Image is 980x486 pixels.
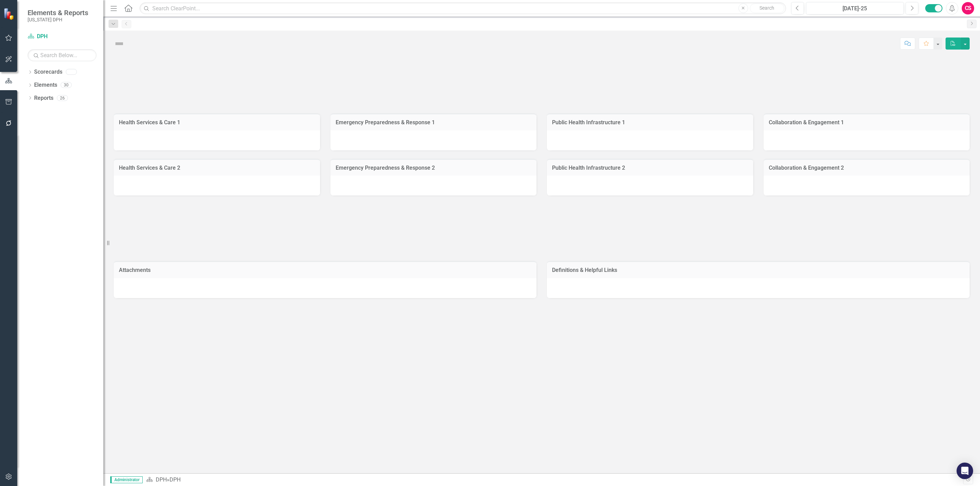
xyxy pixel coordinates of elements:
[146,476,963,484] div: »
[28,33,96,41] a: DPH
[170,476,181,483] div: DPH
[759,5,774,11] span: Search
[552,165,748,171] h3: Public Health Infrastructure 2
[61,82,72,88] div: 30
[962,2,974,14] button: CS
[119,267,531,273] h3: Attachments
[769,119,965,126] h3: Collaboration & Engagement 1
[28,9,88,17] span: Elements & Reports
[156,476,167,483] a: DPH
[119,119,315,126] h3: Health Services & Care 1
[957,463,973,479] div: Open Intercom Messenger
[57,95,68,101] div: 26
[552,119,748,126] h3: Public Health Infrastructure 1
[336,119,532,126] h3: Emergency Preparedness & Response 1
[34,94,53,102] a: Reports
[34,81,57,89] a: Elements
[806,2,904,14] button: [DATE]-25
[28,17,88,22] small: [US_STATE] DPH
[110,476,143,483] span: Administrator
[114,38,125,49] img: Not Defined
[552,267,964,273] h3: Definitions & Helpful Links
[750,3,784,13] button: Search
[3,8,16,20] img: ClearPoint Strategy
[769,165,965,171] h3: Collaboration & Engagement 2
[808,4,901,13] div: [DATE]-25
[336,165,532,171] h3: Emergency Preparedness & Response 2
[34,68,62,76] a: Scorecards
[28,49,96,61] input: Search Below...
[119,165,315,171] h3: Health Services & Care 2
[140,2,786,14] input: Search ClearPoint...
